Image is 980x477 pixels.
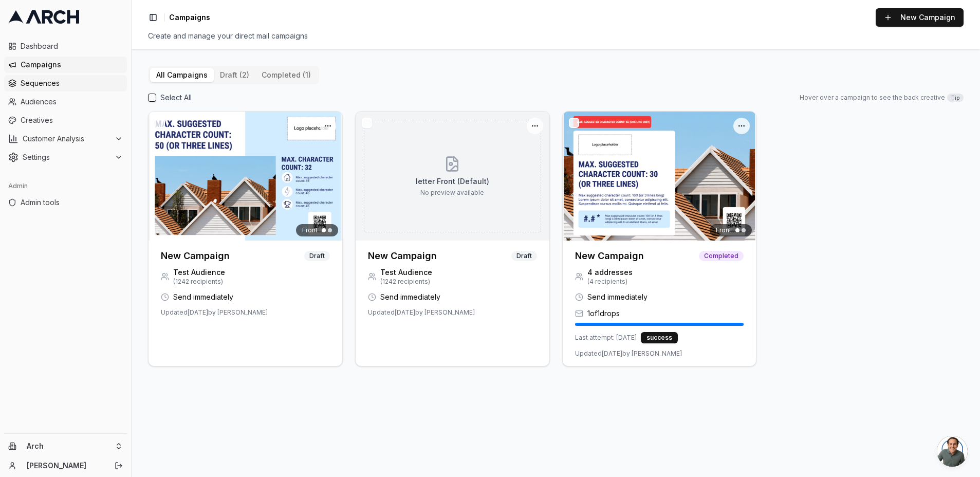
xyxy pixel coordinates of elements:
span: 1 of 1 drops [587,308,620,319]
span: ( 1242 recipients) [380,278,432,286]
button: Customer Analysis [4,131,127,147]
span: Completed [699,251,744,261]
span: Updated [DATE] by [PERSON_NAME] [161,308,268,317]
a: Admin tools [4,194,127,211]
span: Admin tools [21,197,123,208]
span: Creatives [21,115,123,125]
span: Updated [DATE] by [PERSON_NAME] [575,350,682,358]
button: New Campaign [876,8,964,27]
span: Send immediately [380,292,440,302]
button: draft (2) [214,68,255,82]
a: Creatives [4,112,127,129]
span: Campaigns [169,12,210,23]
button: All Campaigns [150,68,214,82]
h3: New Campaign [575,249,644,263]
p: letter Front (Default) [416,176,489,187]
div: success [641,332,678,343]
div: Admin [4,178,127,194]
span: Arch [27,442,110,451]
span: Hover over a campaign to see the back creative [800,94,945,102]
span: Test Audience [380,267,432,278]
p: No preview available [420,189,484,197]
span: ( 4 recipients) [587,278,633,286]
span: Last attempt: [DATE] [575,334,637,342]
nav: breadcrumb [169,12,210,23]
img: Front creative for New Campaign [563,112,756,241]
h3: New Campaign [161,249,230,263]
svg: Front creative preview [444,156,460,172]
span: Audiences [21,97,123,107]
a: Sequences [4,75,127,91]
span: Customer Analysis [23,134,110,144]
span: Draft [304,251,330,261]
a: Dashboard [4,38,127,54]
button: Settings [4,149,127,166]
span: Send immediately [173,292,233,302]
button: Log out [112,458,126,473]
a: Open chat [937,436,968,467]
div: Create and manage your direct mail campaigns [148,31,964,41]
span: Front [716,226,731,234]
button: completed (1) [255,68,317,82]
span: Campaigns [21,60,123,70]
span: Updated [DATE] by [PERSON_NAME] [368,308,475,317]
a: Audiences [4,94,127,110]
span: 4 addresses [587,267,633,278]
span: ( 1242 recipients) [173,278,225,286]
span: Settings [23,152,110,162]
span: Dashboard [21,41,123,51]
span: Front [302,226,318,234]
span: Tip [947,94,964,102]
label: Select All [160,93,192,103]
span: Sequences [21,78,123,88]
img: Front creative for New Campaign [149,112,342,241]
a: Campaigns [4,57,127,73]
span: Draft [511,251,537,261]
a: [PERSON_NAME] [27,461,103,471]
span: Send immediately [587,292,648,302]
span: Test Audience [173,267,225,278]
h3: New Campaign [368,249,437,263]
button: Arch [4,438,127,454]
